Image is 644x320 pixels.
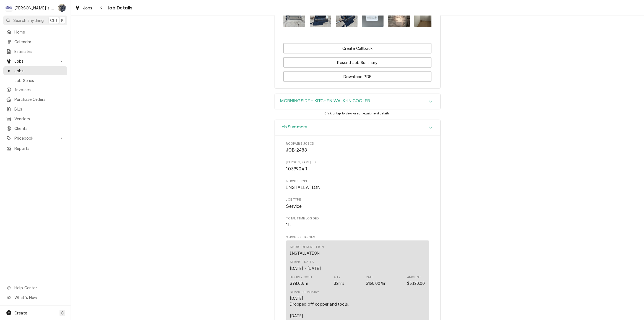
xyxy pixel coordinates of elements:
[5,4,13,12] div: C
[58,4,66,12] div: Sarah Bendele's Avatar
[286,185,321,190] span: INSTALLATION
[275,120,440,136] button: Accordion Details Expand Trigger
[283,43,431,82] div: Button Group
[407,275,421,280] div: Amount
[73,3,95,12] a: Jobs
[3,37,67,46] a: Calendar
[3,95,67,104] a: Purchase Orders
[58,4,66,12] div: SB
[290,280,308,286] div: Cost
[324,112,391,115] span: Click or tap to view or edit equipment details.
[14,68,64,74] span: Jobs
[286,203,429,210] span: Job Type
[280,98,370,104] h3: MORNINGSIDE - KITCHEN WALK-IN COOLER
[3,27,67,37] a: Home
[280,124,307,130] h3: Job Summary
[286,179,429,191] div: Service Type
[14,5,55,11] div: [PERSON_NAME]'s Refrigeration
[290,245,324,249] div: Short Description
[275,94,440,109] div: Accordion Header
[286,142,429,153] div: Roopairs Job ID
[286,204,302,209] span: Service
[3,57,67,66] a: Go to Jobs
[3,283,67,292] a: Go to Help Center
[286,166,307,171] span: 1039904R
[283,53,431,68] div: Button Group Row
[286,184,429,191] span: Service Type
[14,78,64,83] span: Job Series
[14,145,64,151] span: Reports
[275,120,440,136] div: Accordion Header
[14,295,64,300] span: What's New
[286,160,429,165] span: [PERSON_NAME] ID
[3,134,67,143] a: Go to Pricebook
[14,285,64,291] span: Help Center
[14,96,64,102] span: Purchase Orders
[290,250,320,256] div: Short Description
[286,222,429,228] span: Total Time Logged
[283,68,431,82] div: Button Group Row
[14,106,64,112] span: Bills
[61,17,64,23] span: K
[283,43,431,53] button: Create Callback
[14,311,27,315] span: Create
[366,280,386,286] div: Price
[290,290,319,295] div: Service Summary
[14,39,64,45] span: Calendar
[286,216,429,228] div: Total Time Logged
[14,126,64,131] span: Clients
[286,222,291,227] span: 1h
[14,135,56,141] span: Pricebook
[366,275,386,286] div: Price
[14,29,64,35] span: Home
[3,114,67,123] a: Vendors
[50,17,57,23] span: Ctrl
[61,310,64,316] span: C
[3,85,67,94] a: Invoices
[286,166,429,172] span: CURTIS ID
[3,66,67,75] a: Jobs
[290,275,313,286] div: Cost
[14,87,64,93] span: Invoices
[286,160,429,172] div: CURTIS ID
[3,76,67,85] a: Job Series
[3,144,67,153] a: Reports
[286,198,429,202] span: Job Type
[407,275,425,286] div: Amount
[334,280,344,286] div: Quantity
[106,4,133,12] span: Job Details
[286,147,307,153] span: JOB-2488
[14,116,64,122] span: Vendors
[286,147,429,153] span: Roopairs Job ID
[290,260,321,271] div: Service Dates
[5,4,13,12] div: Clay's Refrigeration's Avatar
[286,179,429,183] span: Service Type
[3,124,67,133] a: Clients
[286,216,429,221] span: Total Time Logged
[14,48,64,54] span: Estimates
[283,43,431,53] div: Button Group Row
[14,58,56,64] span: Jobs
[83,5,92,11] span: Jobs
[366,275,373,280] div: Rate
[290,260,314,264] div: Service Dates
[407,280,425,286] div: Amount
[275,94,440,109] button: Accordion Details Expand Trigger
[97,3,106,12] button: Navigate back
[3,47,67,56] a: Estimates
[286,235,429,240] span: Service Charges
[3,16,67,25] button: Search anythingCtrlK
[275,94,441,110] div: MORNINGSIDE - KITCHEN WALK-IN COOLER
[286,142,429,146] span: Roopairs Job ID
[283,57,431,68] button: Resend Job Summary
[3,104,67,114] a: Bills
[334,275,344,286] div: Quantity
[3,293,67,302] a: Go to What's New
[283,71,431,82] button: Download PDF
[290,245,324,256] div: Short Description
[334,275,342,280] div: Qty.
[290,265,321,271] div: Service Dates
[286,198,429,209] div: Job Type
[290,275,313,280] div: Hourly Cost
[13,17,44,23] span: Search anything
